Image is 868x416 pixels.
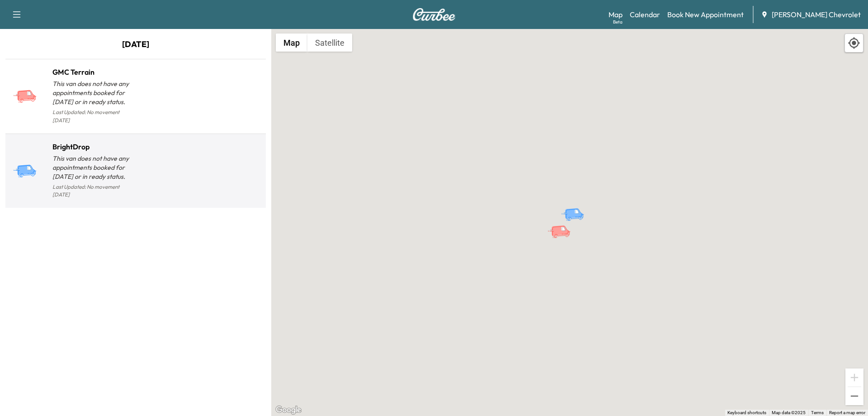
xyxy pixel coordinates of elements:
[52,67,136,77] h1: GMC Terrain
[274,404,303,416] img: Google
[52,181,136,201] p: Last Updated: No movement [DATE]
[547,215,579,231] gmp-advanced-marker: GMC Terrain
[811,410,824,415] a: Terms
[630,9,660,20] a: Calendar
[613,19,623,25] div: Beta
[412,8,456,21] img: Curbee Logo
[727,410,766,416] button: Keyboard shortcuts
[52,106,136,126] p: Last Updated: No movement [DATE]
[844,33,863,53] div: Recenter map
[307,33,352,52] button: Show satellite imagery
[845,368,863,387] button: Zoom in
[52,154,136,181] p: This van does not have any appointments booked for [DATE] or in ready status.
[609,9,623,20] a: MapBeta
[52,79,136,106] p: This van does not have any appointments booked for [DATE] or in ready status.
[845,387,863,405] button: Zoom out
[667,9,744,20] a: Book New Appointment
[276,33,307,52] button: Show street map
[772,9,861,20] span: [PERSON_NAME] Chevrolet
[274,404,303,416] a: Open this area in Google Maps (opens a new window)
[772,410,806,415] span: Map data ©2025
[52,141,136,152] h1: BrightDrop
[829,410,865,415] a: Report a map error
[561,198,592,214] gmp-advanced-marker: BrightDrop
